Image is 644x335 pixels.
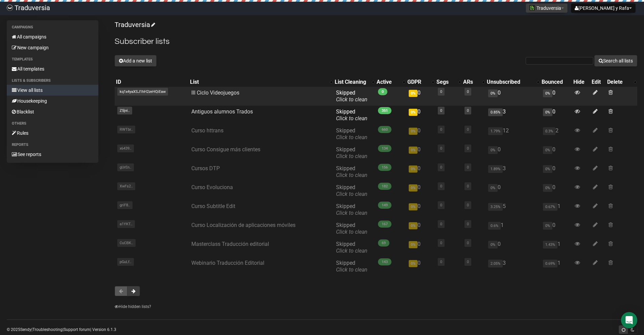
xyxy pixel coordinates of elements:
[488,222,501,230] span: 0.6%
[406,77,435,87] th: GDPR: No sort applied, activate to apply an ascending sort
[64,327,90,332] a: Support forum
[409,165,418,173] span: 0%
[191,241,269,247] a: Masterclass Traducción editorial
[115,304,151,309] a: Hide hidden lists?
[7,106,98,117] a: Blacklist
[540,162,572,181] td: 0
[488,146,498,154] span: 0%
[378,202,391,209] span: 149
[7,23,98,31] li: Campaigns
[117,182,135,190] span: XwFs2..
[378,164,391,171] span: 156
[543,260,557,267] span: 0.69%
[32,327,63,332] a: Troubleshooting
[117,220,135,228] span: a1YKT..
[20,327,31,332] a: Sendy
[406,200,435,219] td: 0
[115,21,154,29] a: Traduversia
[7,63,98,74] a: All templates
[485,181,540,200] td: 0
[7,141,98,149] li: Reports
[543,127,555,135] span: 0.3%
[543,165,552,173] span: 0%
[435,77,462,87] th: Segs: No sort applied, activate to apply an ascending sort
[409,90,418,97] span: 0%
[117,258,134,266] span: pGuLf..
[409,184,418,191] span: 0%
[409,241,418,248] span: 0%
[440,108,442,113] a: 0
[191,222,295,228] a: Curso Localización de aplicaciones móviles
[378,107,391,114] span: 351
[467,222,469,226] a: 0
[440,203,442,207] a: 0
[467,203,469,207] a: 0
[571,3,636,13] button: [PERSON_NAME] y Rafa
[488,127,503,135] span: 1.79%
[378,145,391,152] span: 134
[485,144,540,162] td: 0
[406,162,435,181] td: 0
[336,89,367,103] span: Skipped
[590,77,606,87] th: Edit: No sort applied, sorting is disabled
[572,77,590,87] th: Hide: No sort applied, sorting is disabled
[191,184,233,190] a: Curso Evoluciona
[606,77,637,87] th: Delete: No sort applied, activate to apply an ascending sort
[543,184,552,192] span: 0%
[485,106,540,125] td: 3
[406,257,435,276] td: 0
[463,79,479,85] div: ARs
[440,260,442,264] a: 0
[440,127,442,132] a: 0
[485,238,540,257] td: 0
[467,260,469,264] a: 0
[594,55,637,67] button: Search all lists
[115,77,189,87] th: ID: No sort applied, sorting is disabled
[336,248,367,254] a: Click to clean
[573,79,589,85] div: Hide
[488,184,498,192] span: 0%
[488,108,503,116] span: 0.85%
[467,127,469,132] a: 0
[485,87,540,106] td: 0
[436,79,455,85] div: Segs
[7,326,116,333] p: © 2025 | | | Version 6.1.3
[488,89,498,97] span: 0%
[116,79,187,85] div: ID
[191,146,260,153] a: Curso Consigue más clientes
[621,312,637,328] div: Open Intercom Messenger
[526,3,568,13] button: Traduversia
[336,210,367,216] a: Click to clean
[406,181,435,200] td: 0
[191,108,253,115] a: Antiguos alumnos Trados
[543,146,552,154] span: 0%
[336,191,367,197] a: Click to clean
[336,146,367,159] span: Skipped
[375,77,406,87] th: Active: No sort applied, activate to apply an ascending sort
[409,203,418,210] span: 0%
[485,125,540,144] td: 12
[406,238,435,257] td: 0
[7,120,98,128] li: Others
[540,144,572,162] td: 0
[336,203,367,216] span: Skipped
[407,79,428,85] div: GDPR
[467,184,469,188] a: 0
[543,222,552,230] span: 0%
[467,165,469,170] a: 0
[7,77,98,85] li: Lists & subscribers
[336,96,367,103] a: Click to clean
[488,260,503,267] span: 2.05%
[117,107,132,114] span: Z5jvi..
[378,88,387,95] span: 0
[190,79,327,85] div: List
[378,183,391,190] span: 182
[117,145,134,152] span: x6439..
[409,222,418,229] span: 0%
[117,88,168,96] span: kq1x4yaXSJ1hH2zeHQiEaw
[378,239,389,247] span: 69
[336,241,367,254] span: Skipped
[440,165,442,170] a: 0
[117,239,136,247] span: CuCBK..
[607,79,630,85] div: Delete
